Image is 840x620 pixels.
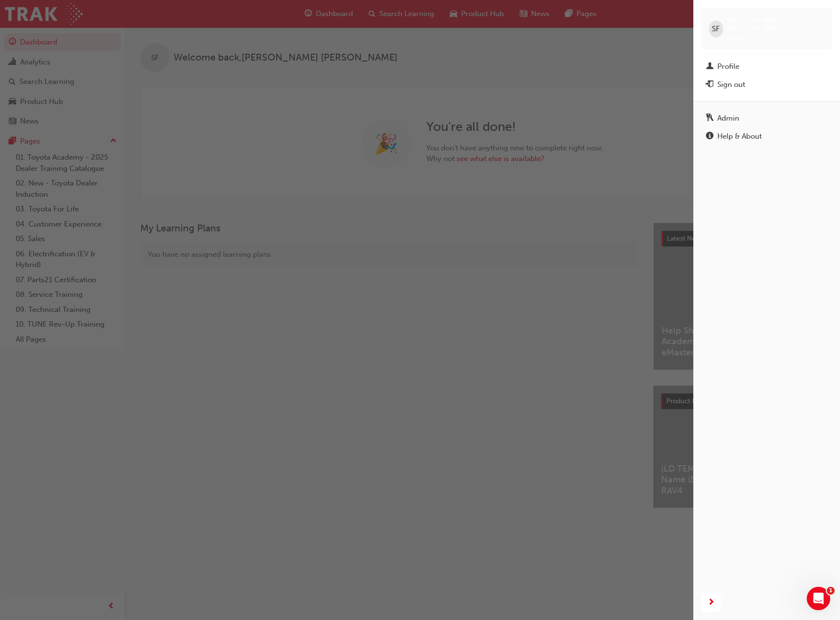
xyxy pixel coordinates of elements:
button: Sign out [701,76,832,94]
div: Help & About [717,131,762,142]
span: k14794 [727,34,749,42]
div: Sign out [717,79,745,90]
a: Profile [701,58,832,76]
div: Profile [717,61,739,72]
a: Admin [701,109,832,127]
span: 1 [827,587,835,595]
div: Admin [717,113,739,124]
span: exit-icon [706,81,713,89]
iframe: Intercom live chat [807,587,830,610]
span: keys-icon [706,114,713,123]
span: info-icon [706,132,713,141]
span: SF [712,23,720,35]
span: [PERSON_NAME] [PERSON_NAME] [727,16,824,33]
span: man-icon [706,62,713,71]
a: Help & About [701,127,832,145]
span: next-icon [707,597,715,609]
